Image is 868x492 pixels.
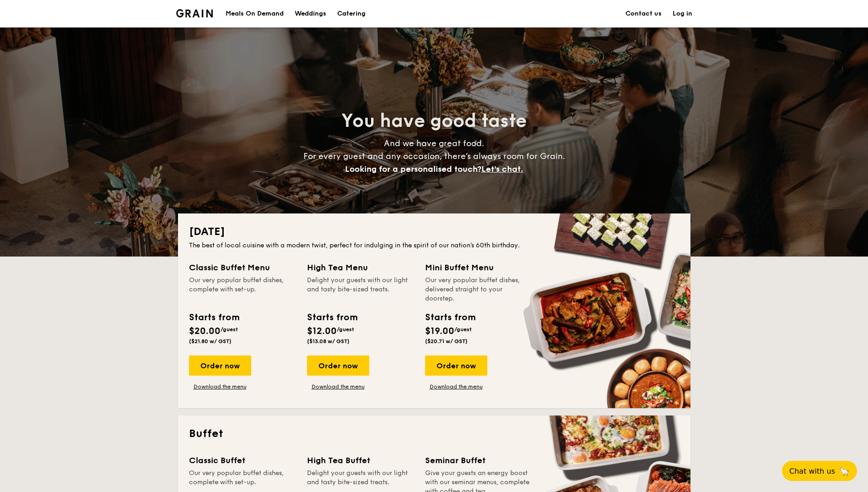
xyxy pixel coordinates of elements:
a: Download the menu [307,383,369,390]
h2: Buffet [189,426,679,441]
span: $20.00 [189,326,221,337]
button: Chat with us🦙 [782,461,857,481]
span: $19.00 [425,326,454,337]
div: Mini Buffet Menu [425,261,532,274]
div: High Tea Buffet [307,454,414,467]
div: Classic Buffet Menu [189,261,296,274]
div: Our very popular buffet dishes, delivered straight to your doorstep. [425,276,532,303]
span: 🦙 [839,466,850,476]
h2: [DATE] [189,224,679,239]
div: Our very popular buffet dishes, complete with set-up. [189,276,296,303]
span: ($13.08 w/ GST) [307,338,350,344]
span: /guest [454,326,472,333]
div: Order now [189,355,251,376]
div: High Tea Menu [307,261,414,274]
div: Order now [425,355,487,376]
div: Starts from [425,311,475,324]
div: Delight your guests with our light and tasty bite-sized treats. [307,276,414,303]
span: /guest [337,326,354,333]
div: Starts from [307,311,357,324]
div: Starts from [189,311,239,324]
div: The best of local cuisine with a modern twist, perfect for indulging in the spirit of our nation’... [189,241,679,250]
div: Seminar Buffet [425,454,532,467]
div: Order now [307,355,369,376]
div: Classic Buffet [189,454,296,467]
span: Chat with us [789,467,835,476]
a: Download the menu [425,383,487,390]
span: Let's chat. [481,164,523,174]
a: Download the menu [189,383,251,390]
span: ($20.71 w/ GST) [425,338,468,344]
img: Grain [176,9,213,17]
span: $12.00 [307,326,337,337]
a: Logotype [176,9,213,17]
span: /guest [221,326,238,333]
span: ($21.80 w/ GST) [189,338,232,344]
